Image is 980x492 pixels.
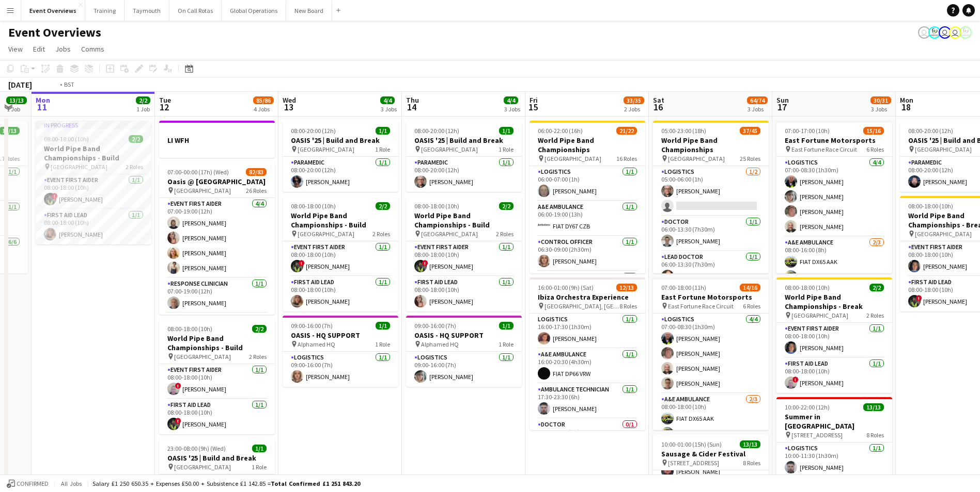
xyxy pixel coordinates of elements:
h1: Event Overviews [8,25,101,40]
span: All jobs [59,480,84,487]
span: Total Confirmed £1 251 843.20 [271,480,360,487]
button: Confirmed [5,478,50,489]
a: Edit [29,42,49,56]
button: Taymouth [125,1,169,21]
a: View [4,42,27,56]
div: BST [64,80,74,88]
span: Confirmed [17,480,49,487]
button: On Call Rotas [169,1,222,21]
span: Jobs [55,44,71,54]
app-user-avatar: Operations Manager [928,26,941,39]
button: Event Overviews [21,1,85,21]
button: New Board [286,1,332,21]
app-user-avatar: Operations Team [918,26,930,39]
button: Global Operations [222,1,286,21]
a: Comms [77,42,108,56]
button: Training [85,1,125,21]
a: Jobs [51,42,75,56]
div: Salary £1 250 650.35 + Expenses £50.00 + Subsistence £1 142.85 = [92,480,360,487]
div: [DATE] [8,79,32,90]
app-user-avatar: Operations Manager [959,26,972,39]
span: View [8,44,23,54]
app-user-avatar: Operations Team [939,26,951,39]
app-user-avatar: Operations Team [949,26,961,39]
span: Comms [81,44,104,54]
span: Edit [33,44,45,54]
